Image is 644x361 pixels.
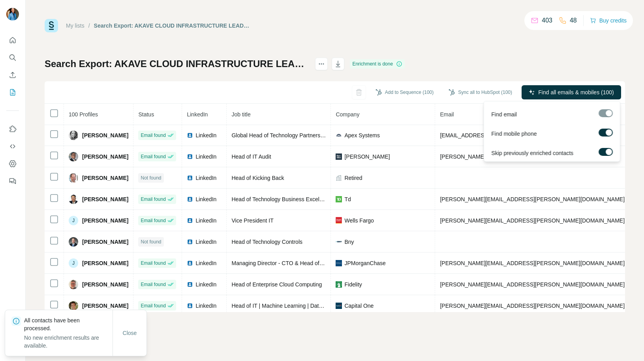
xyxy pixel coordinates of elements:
[336,153,342,160] img: company-logo
[231,260,417,266] span: Managing Director - CTO & Head of Technology of Home Lending Servicing
[443,86,518,98] button: Sync all to HubSpot (100)
[6,33,19,47] button: Quick start
[336,281,342,288] img: company-logo
[440,217,625,224] span: [PERSON_NAME][EMAIL_ADDRESS][PERSON_NAME][DOMAIN_NAME]
[69,237,78,247] img: Avatar
[336,111,359,118] span: Company
[231,239,302,245] span: Head of Technology Controls
[69,258,78,268] div: J
[195,302,216,310] span: LinkedIn
[24,334,113,350] p: No new enrichment results are available.
[69,131,78,140] img: Avatar
[336,303,342,309] img: company-logo
[336,240,342,243] img: company-logo
[141,238,161,245] span: Not found
[69,195,78,204] img: Avatar
[350,59,405,69] div: Enrichment is done
[231,175,284,181] span: Head of Kicking Back
[141,281,165,288] span: Email found
[6,51,19,65] button: Search
[69,301,78,310] img: Avatar
[195,238,216,246] span: LinkedIn
[187,196,193,202] img: LinkedIn logo
[187,239,193,245] img: LinkedIn logo
[231,217,273,224] span: Vice President IT
[336,217,342,224] img: company-logo
[195,217,216,224] span: LinkedIn
[315,58,328,70] button: actions
[522,85,621,99] button: Find all emails & mobiles (100)
[195,259,216,267] span: LinkedIn
[141,217,165,224] span: Email found
[45,58,308,70] h1: Search Export: AKAVE CLOUD INFRASTRUCTURE LEADER, All my saved accounts - [DATE] 14:28
[24,316,113,332] p: All contacts have been processed.
[45,19,58,32] img: Surfe Logo
[538,88,614,96] span: Find all emails & mobiles (100)
[231,196,332,202] span: Head of Technology Business Excellence
[344,217,374,224] span: Wells Fargo
[336,196,342,202] img: company-logo
[231,281,322,288] span: Head of Enterprise Cloud Computing
[141,174,161,181] span: Not found
[344,131,379,139] span: Apex Systems
[491,130,537,138] span: Find mobile phone
[440,260,625,266] span: [PERSON_NAME][EMAIL_ADDRESS][PERSON_NAME][DOMAIN_NAME]
[141,260,165,267] span: Email found
[187,217,193,224] img: LinkedIn logo
[82,238,128,246] span: [PERSON_NAME]
[117,326,143,340] button: Close
[69,152,78,161] img: Avatar
[82,195,128,203] span: [PERSON_NAME]
[6,8,19,21] img: Avatar
[82,259,128,267] span: [PERSON_NAME]
[187,260,193,266] img: LinkedIn logo
[82,302,128,310] span: [PERSON_NAME]
[82,217,128,224] span: [PERSON_NAME]
[344,153,390,161] span: [PERSON_NAME]
[94,22,251,30] div: Search Export: AKAVE CLOUD INFRASTRUCTURE LEADER, All my saved accounts - [DATE] 14:28
[88,22,90,30] li: /
[141,153,165,160] span: Email found
[344,195,351,203] span: Td
[141,302,165,309] span: Email found
[344,302,374,310] span: Capital One
[336,260,342,266] img: company-logo
[82,281,128,288] span: [PERSON_NAME]
[69,280,78,289] img: Avatar
[491,149,573,157] span: Skip previously enriched contacts
[440,153,579,160] span: [PERSON_NAME][EMAIL_ADDRESS][DOMAIN_NAME]
[344,259,385,267] span: JPMorganChase
[6,122,19,136] button: Use Surfe on LinkedIn
[66,22,84,29] a: My lists
[195,281,216,288] span: LinkedIn
[187,281,193,288] img: LinkedIn logo
[69,173,78,183] img: Avatar
[187,111,208,118] span: LinkedIn
[231,111,250,118] span: Job title
[590,15,627,26] button: Buy credits
[336,132,342,138] img: company-logo
[440,111,454,118] span: Email
[370,86,439,98] button: Add to Sequence (100)
[231,303,343,309] span: Head of IT | Machine Learning | Data Science
[187,132,193,138] img: LinkedIn logo
[6,157,19,171] button: Dashboard
[491,110,517,118] span: Find email
[542,16,552,25] p: 403
[440,281,625,288] span: [PERSON_NAME][EMAIL_ADDRESS][PERSON_NAME][DOMAIN_NAME]
[440,196,625,202] span: [PERSON_NAME][EMAIL_ADDRESS][PERSON_NAME][DOMAIN_NAME]
[141,132,165,139] span: Email found
[82,131,128,139] span: [PERSON_NAME]
[6,139,19,153] button: Use Surfe API
[231,132,368,138] span: Global Head of Technology Partnerships, SVP, Principal
[344,281,362,288] span: Fidelity
[69,216,78,225] div: J
[6,68,19,82] button: Enrich CSV
[187,153,193,160] img: LinkedIn logo
[6,174,19,188] button: Feedback
[440,132,533,138] span: [EMAIL_ADDRESS][DOMAIN_NAME]
[82,174,128,182] span: [PERSON_NAME]
[138,111,154,118] span: Status
[195,174,216,182] span: LinkedIn
[187,175,193,181] img: LinkedIn logo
